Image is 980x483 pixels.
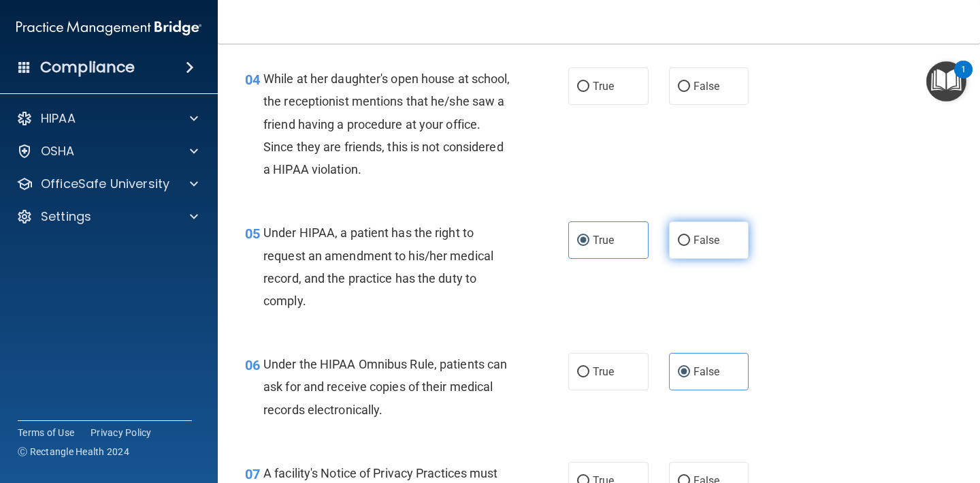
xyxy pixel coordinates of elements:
[263,225,493,308] span: Under HIPAA, a patient has the right to request an amendment to his/her medical record, and the p...
[40,58,135,77] h4: Compliance
[16,208,198,225] a: Settings
[678,82,690,92] input: False
[693,234,720,247] span: False
[693,365,720,378] span: False
[16,14,201,42] img: PMB logo
[678,367,690,377] input: False
[593,234,614,247] span: True
[245,357,260,373] span: 06
[41,110,76,127] p: HIPAA
[678,236,690,246] input: False
[593,365,614,378] span: True
[41,208,91,225] p: Settings
[16,176,198,192] a: OfficeSafe University
[18,445,129,458] span: Ⓒ Rectangle Health 2024
[16,110,198,127] a: HIPAA
[593,80,614,93] span: True
[577,367,589,377] input: True
[577,82,589,92] input: True
[18,426,74,439] a: Terms of Use
[912,410,964,462] iframe: Drift Widget Chat Controller
[91,426,152,439] a: Privacy Policy
[16,143,198,159] a: OSHA
[577,236,589,246] input: True
[693,80,720,93] span: False
[263,357,507,416] span: Under the HIPAA Omnibus Rule, patients can ask for and receive copies of their medical records el...
[263,72,510,176] span: While at her daughter's open house at school, the receptionist mentions that he/she saw a friend ...
[41,143,75,159] p: OSHA
[245,466,260,482] span: 07
[961,69,966,87] div: 1
[245,72,260,88] span: 04
[926,61,966,102] button: Open Resource Center, 1 new notification
[41,176,169,192] p: OfficeSafe University
[245,225,260,242] span: 05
